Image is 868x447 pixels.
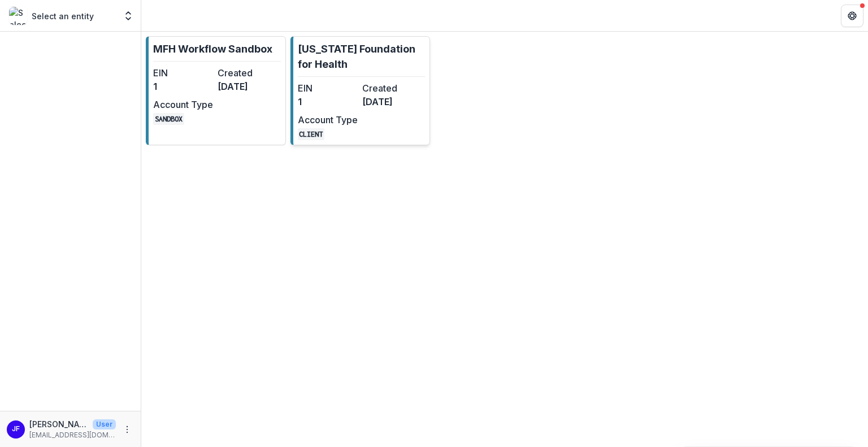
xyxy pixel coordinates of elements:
[841,5,863,27] button: Get Help
[362,81,422,95] dt: Created
[120,423,134,436] button: More
[153,113,184,125] code: SANDBOX
[298,95,358,109] dd: 1
[146,36,286,145] a: MFH Workflow SandboxEIN1Created[DATE]Account TypeSANDBOX
[290,36,431,145] a: [US_STATE] Foundation for HealthEIN1Created[DATE]Account TypeCLIENT
[298,113,358,127] dt: Account Type
[218,66,277,80] dt: Created
[32,10,94,22] p: Select an entity
[218,80,277,93] dd: [DATE]
[298,128,325,140] code: CLIENT
[29,430,116,440] p: [EMAIL_ADDRESS][DOMAIN_NAME]
[362,95,422,109] dd: [DATE]
[12,426,20,433] div: Jean Freeman-Crawford
[153,98,213,111] dt: Account Type
[29,418,88,430] p: [PERSON_NAME]
[93,419,116,429] p: User
[9,7,27,25] img: Select an entity
[153,80,213,93] dd: 1
[298,81,358,95] dt: EIN
[120,5,136,27] button: Open entity switcher
[298,41,426,72] p: [US_STATE] Foundation for Health
[153,41,272,57] p: MFH Workflow Sandbox
[153,66,213,80] dt: EIN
